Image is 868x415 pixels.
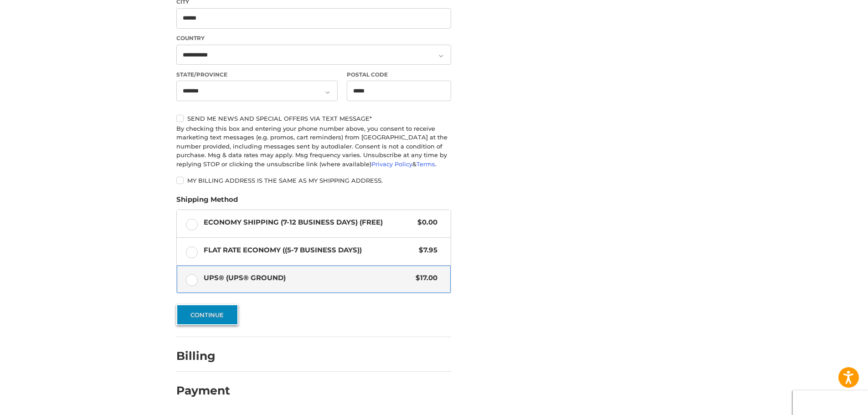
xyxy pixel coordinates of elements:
legend: Shipping Method [176,195,238,209]
span: Flat Rate Economy ((5-7 Business Days)) [204,245,415,256]
iframe: Google Customer Reviews [793,390,868,415]
button: Continue [176,304,238,325]
span: Economy Shipping (7-12 Business Days) (Free) [204,217,413,228]
label: Country [176,34,451,42]
a: Terms [416,160,435,168]
span: $7.95 [414,245,437,256]
span: UPS® (UPS® Ground) [204,273,411,283]
span: $17.00 [411,273,437,283]
label: State/Province [176,71,338,79]
h2: Billing [176,349,230,363]
label: My billing address is the same as my shipping address. [176,177,451,184]
div: By checking this box and entering your phone number above, you consent to receive marketing text ... [176,124,451,169]
label: Postal Code [347,71,452,79]
span: $0.00 [413,217,437,228]
label: Send me news and special offers via text message* [176,115,451,122]
h2: Payment [176,384,230,398]
a: Privacy Policy [371,160,412,168]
